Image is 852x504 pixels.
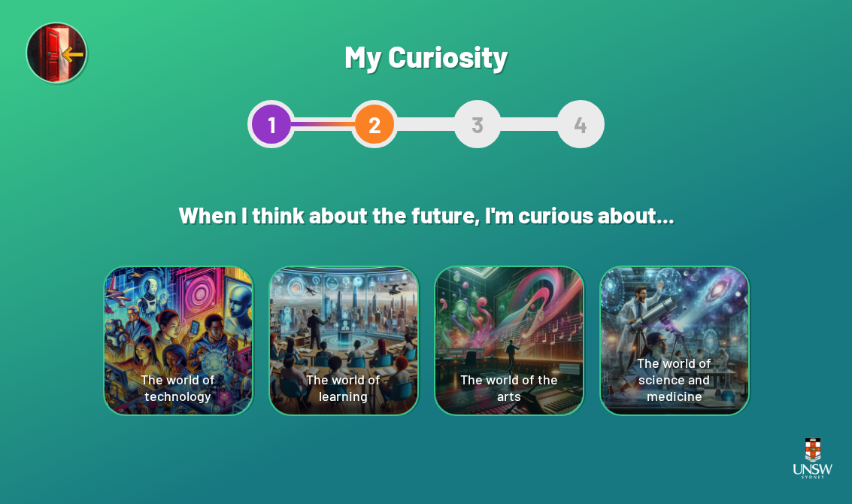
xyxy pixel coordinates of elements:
div: The world of science and medicine [601,267,748,414]
h2: When I think about the future, I'm curious about... [103,186,750,243]
h1: My Curiosity [247,38,605,74]
div: The world of learning [270,267,417,414]
div: 2 [350,100,399,148]
div: The world of the arts [435,267,583,414]
div: The world of technology [105,267,252,414]
div: 1 [247,100,296,148]
div: 4 [556,100,605,148]
img: Exit [26,22,90,87]
div: 3 [453,100,502,148]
